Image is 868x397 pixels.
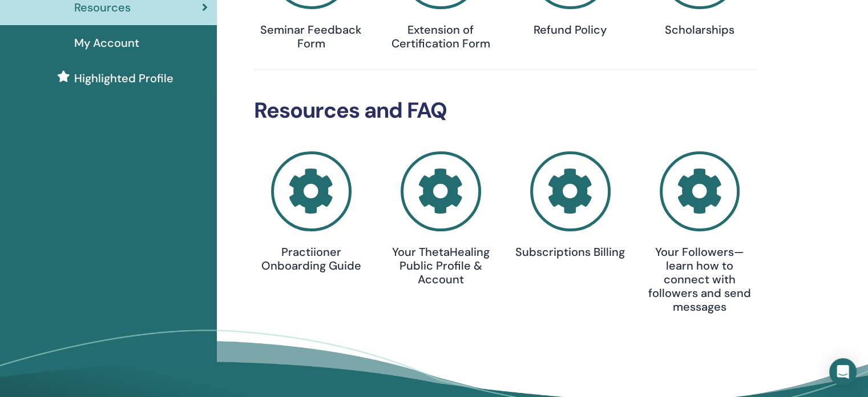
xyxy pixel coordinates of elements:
[254,151,368,273] a: Practiioner Onboarding Guide
[643,23,757,37] h4: Scholarships
[254,245,368,272] h4: Practiioner Onboarding Guide
[829,358,857,386] div: Open Intercom Messenger
[74,70,173,87] span: Highlighted Profile
[643,245,757,314] h4: Your Followers—learn how to connect with followers and send messages
[383,23,498,50] h4: Extension of Certification Form
[513,245,627,259] h4: Subscriptions Billing
[513,151,627,259] a: Subscriptions Billing
[383,245,498,286] h4: Your ThetaHealing Public Profile & Account
[643,151,757,314] a: Your Followers—learn how to connect with followers and send messages
[254,23,368,50] h4: Seminar Feedback Form
[74,34,139,51] span: My Account
[254,98,757,124] h2: Resources and FAQ
[383,151,498,287] a: Your ThetaHealing Public Profile & Account
[513,23,627,37] h4: Refund Policy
